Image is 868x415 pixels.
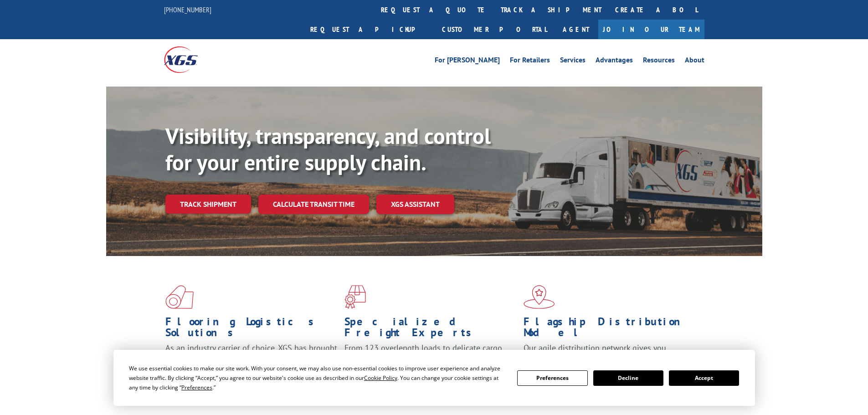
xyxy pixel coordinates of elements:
[165,316,338,343] h1: Flooring Logistics Solutions
[643,56,675,67] a: Resources
[560,56,586,67] a: Services
[258,195,369,214] a: Calculate transit time
[596,56,633,67] a: Advantages
[554,20,598,39] a: Agent
[164,5,211,14] a: [PHONE_NUMBER]
[598,20,704,39] a: Join Our Team
[376,195,454,214] a: XGS ASSISTANT
[344,285,366,309] img: xgs-icon-focused-on-flooring-red
[524,285,555,309] img: xgs-icon-flagship-distribution-model-red
[524,316,696,343] h1: Flagship Distribution Model
[303,20,435,39] a: Request a pickup
[129,364,506,392] div: We use essential cookies to make our site work. With your consent, we may also use non-essential ...
[435,20,554,39] a: Customer Portal
[344,316,517,343] h1: Specialized Freight Experts
[364,374,397,382] span: Cookie Policy
[524,343,691,364] span: Our agile distribution network gives you nationwide inventory management on demand.
[165,195,251,214] a: Track shipment
[685,56,704,67] a: About
[165,122,491,176] b: Visibility, transparency, and control for your entire supply chain.
[593,370,663,386] button: Decline
[435,56,500,67] a: For [PERSON_NAME]
[517,370,587,386] button: Preferences
[510,56,550,67] a: For Retailers
[344,343,517,383] p: From 123 overlength loads to delicate cargo, our experienced staff knows the best way to move you...
[165,285,194,309] img: xgs-icon-total-supply-chain-intelligence-red
[113,350,755,406] div: Cookie Consent Prompt
[165,343,337,375] span: As an industry carrier of choice, XGS has brought innovation and dedication to flooring logistics...
[669,370,739,386] button: Accept
[181,384,212,391] span: Preferences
